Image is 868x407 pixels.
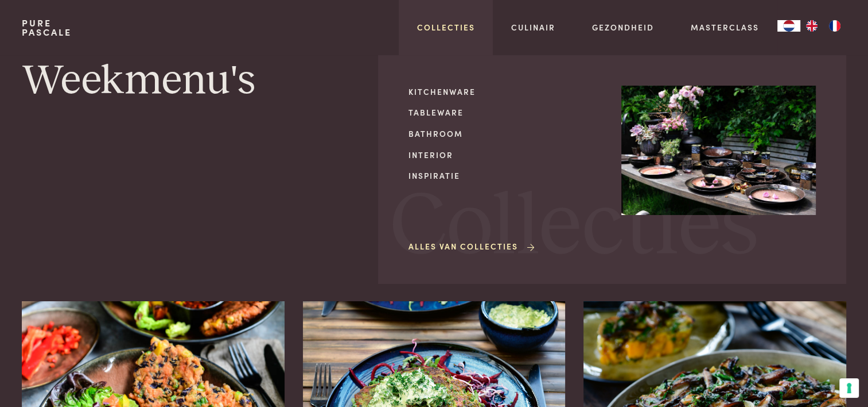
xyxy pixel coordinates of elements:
[408,106,603,118] a: Tableware
[691,21,759,33] a: Masterclass
[800,20,846,32] ul: Language list
[777,20,846,32] aside: Language selected: Nederlands
[511,21,555,33] a: Culinair
[777,20,800,32] div: Language
[22,18,72,37] a: PurePascale
[800,20,823,32] a: EN
[408,240,536,252] a: Alles van Collecties
[408,128,603,140] a: Bathroom
[823,20,846,32] a: FR
[839,378,859,398] button: Uw voorkeuren voor toestemming voor trackingtechnologieën
[777,20,800,32] a: NL
[408,86,603,98] a: Kitchenware
[621,86,816,216] img: Collecties
[408,170,603,182] a: Inspiratie
[592,21,654,33] a: Gezondheid
[22,55,425,107] h1: Weekmenu's
[417,21,475,33] a: Collecties
[390,183,758,271] span: Collecties
[408,149,603,161] a: Interior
